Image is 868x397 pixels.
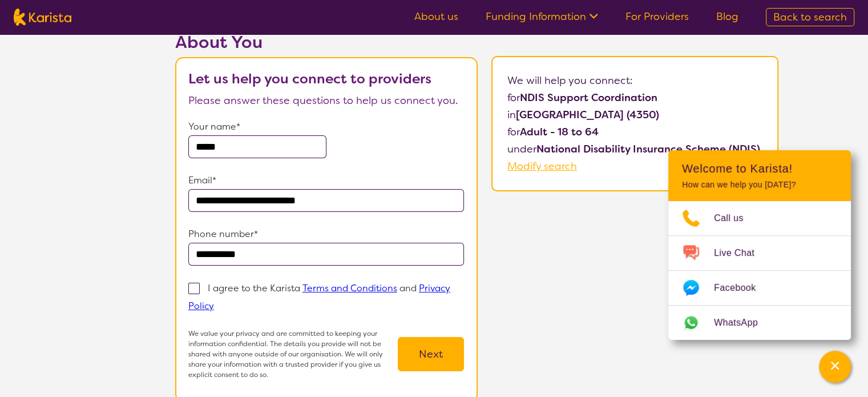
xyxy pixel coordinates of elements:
span: WhatsApp [714,314,772,331]
span: Call us [714,210,757,227]
a: Funding Information [486,10,598,23]
img: Karista logo [14,9,71,26]
a: Blog [716,10,738,23]
a: For Providers [625,10,689,23]
h2: About You [175,32,478,53]
ul: Choose channel [668,201,851,340]
p: in [507,106,762,123]
a: Terms and Conditions [302,282,397,294]
b: [GEOGRAPHIC_DATA] (4350) [516,108,659,122]
span: Facebook [714,279,769,296]
span: Live Chat [714,244,768,262]
p: under . [507,141,762,158]
p: Your name* [188,118,465,135]
p: Please answer these questions to help us connect you. [188,92,465,109]
a: Web link opens in a new tab. [668,306,851,340]
a: About us [414,10,458,23]
p: for [507,123,762,141]
p: We will help you connect: [507,72,762,89]
p: I agree to the Karista and [188,282,450,312]
p: Email* [188,172,465,189]
p: for [507,89,762,106]
p: How can we help you [DATE]? [682,180,837,190]
h2: Welcome to Karista! [682,162,837,175]
a: Back to search [766,8,854,26]
p: Phone number* [188,226,465,243]
span: Back to search [773,10,847,24]
p: We value your privacy and are committed to keeping your information confidential. The details you... [188,328,398,380]
div: Channel Menu [668,150,851,340]
a: Privacy Policy [188,282,450,312]
b: NDIS Support Coordination [520,91,657,105]
b: Adult - 18 to 64 [520,125,599,139]
b: National Disability Insurance Scheme (NDIS) [536,142,760,156]
button: Channel Menu [819,351,851,383]
button: Next [398,337,464,371]
b: Let us help you connect to providers [188,70,431,88]
a: Modify search [507,159,577,173]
